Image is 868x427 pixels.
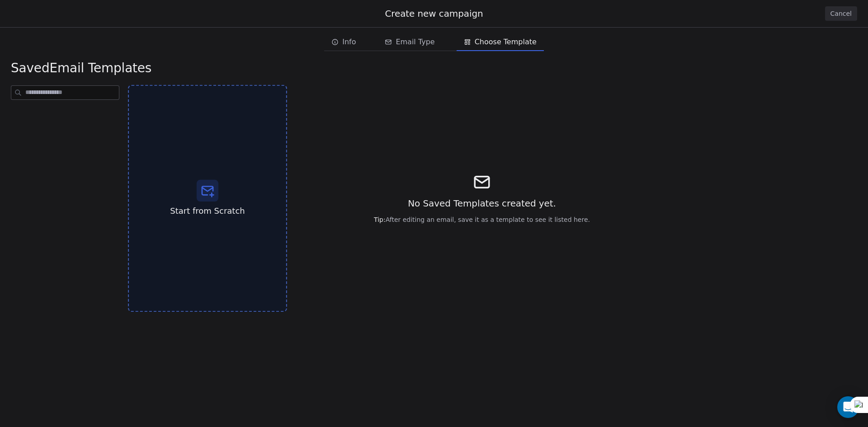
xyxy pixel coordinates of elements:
span: After editing an email, save it as a template to see it listed here. [374,215,590,224]
div: Open Intercom Messenger [837,396,859,418]
div: Create new campaign [11,7,857,20]
span: Choose Template [475,37,537,47]
span: Info [342,37,356,47]
span: saved [11,61,49,75]
span: Email Templates [11,60,151,76]
div: email creation steps [324,33,544,51]
span: No Saved Templates created yet. [408,197,556,210]
span: Tip: [374,216,386,223]
span: Email Type [396,37,434,47]
button: Cancel [825,6,857,21]
span: Start from Scratch [170,205,245,217]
